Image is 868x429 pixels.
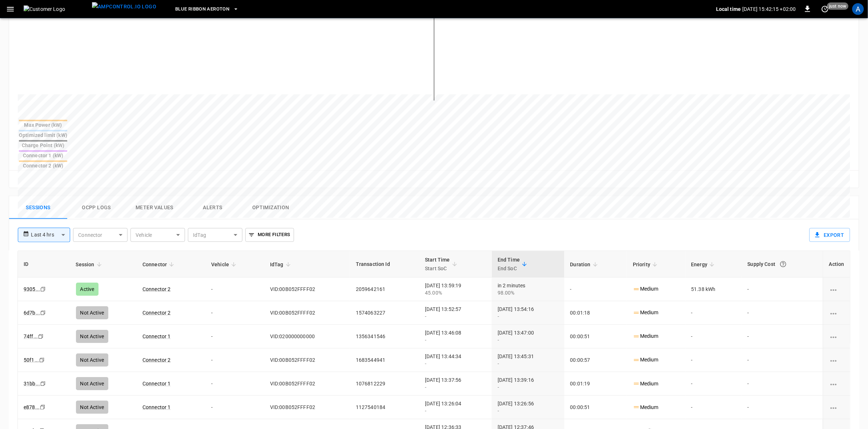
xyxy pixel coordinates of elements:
div: charging session options [829,380,844,387]
th: Action [823,251,850,278]
td: - [205,372,264,396]
span: Priority [633,260,660,269]
td: - [742,372,823,396]
td: 00:00:51 [564,396,627,419]
td: - [205,325,264,348]
button: The cost of your charging session based on your supply rates [777,258,790,271]
td: VID:00B052FFFF02 [264,372,350,396]
span: Start TimeStart SoC [425,255,459,273]
td: - [742,325,823,348]
td: VID:00B052FFFF02 [264,396,350,419]
td: 1683544941 [350,348,419,372]
td: - [686,372,742,396]
div: - [498,336,559,344]
td: 1127540184 [350,396,419,419]
th: Transaction Id [350,251,419,278]
span: Energy [691,260,717,269]
button: set refresh interval [819,3,831,15]
button: More Filters [245,228,294,242]
span: Blue Ribbon Aeroton [175,5,229,13]
img: ampcontrol.io logo [92,2,156,11]
td: 00:00:57 [564,348,627,372]
td: - [686,325,742,348]
div: copy [39,403,47,411]
div: charging session options [829,333,844,340]
div: - [498,360,559,367]
div: - [425,384,486,391]
div: charging session options [829,404,844,411]
p: Local time [716,5,741,13]
button: Optimization [242,196,300,219]
div: copy [39,356,46,364]
div: [DATE] 13:26:04 [425,400,486,414]
span: just now [827,3,849,10]
div: profile-icon [852,3,864,15]
div: - [425,407,486,414]
p: Medium [633,332,659,340]
button: Sessions [9,196,67,219]
button: Alerts [184,196,242,219]
td: 00:01:19 [564,372,627,396]
img: Customer Logo [24,5,89,13]
div: Start Time [425,255,450,273]
button: Meter Values [125,196,184,219]
td: 1076812229 [350,372,419,396]
div: End Time [498,255,520,273]
div: charging session options [829,286,844,293]
td: VID:00B052FFFF02 [264,348,350,372]
p: [DATE] 15:42:15 +02:00 [743,5,796,13]
div: [DATE] 13:26:56 [498,400,559,414]
td: VID:020000000000 [264,325,350,348]
span: IdTag [270,260,293,269]
a: Connector 2 [142,357,171,363]
span: Session [76,260,104,269]
p: Medium [633,380,659,388]
div: [DATE] 13:44:34 [425,353,486,367]
p: Medium [633,404,659,411]
div: [DATE] 13:39:16 [498,376,559,391]
div: [DATE] 13:37:56 [425,376,486,391]
div: Not Active [76,401,109,414]
div: - [425,336,486,344]
td: - [742,348,823,372]
a: Connector 1 [142,381,171,386]
button: Ocpp logs [67,196,125,219]
td: - [742,396,823,419]
p: Medium [633,356,659,364]
td: - [686,396,742,419]
a: Connector 1 [142,333,171,339]
div: [DATE] 13:46:08 [425,329,486,344]
div: [DATE] 13:45:31 [498,353,559,367]
p: Start SoC [425,264,450,273]
td: 00:00:51 [564,325,627,348]
div: Last 4 hrs [31,228,70,242]
div: Not Active [76,330,109,343]
span: Duration [570,260,600,269]
td: - [205,348,264,372]
div: - [498,384,559,391]
td: - [686,348,742,372]
div: Supply Cost [748,258,817,271]
div: copy [40,380,47,388]
span: End TimeEnd SoC [498,255,529,273]
button: Export [809,228,850,242]
div: Not Active [76,353,109,367]
a: Connector 1 [142,404,171,410]
div: Not Active [76,377,109,390]
td: 1356341546 [350,325,419,348]
div: charging session options [829,356,844,364]
td: - [205,396,264,419]
div: - [498,407,559,414]
div: copy [37,332,45,340]
span: Vehicle [211,260,238,269]
span: Connector [142,260,176,269]
div: - [425,360,486,367]
div: charging session options [829,309,844,316]
div: [DATE] 13:47:00 [498,329,559,344]
button: Blue Ribbon Aeroton [172,2,242,16]
th: ID [18,251,70,278]
p: End SoC [498,264,520,273]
